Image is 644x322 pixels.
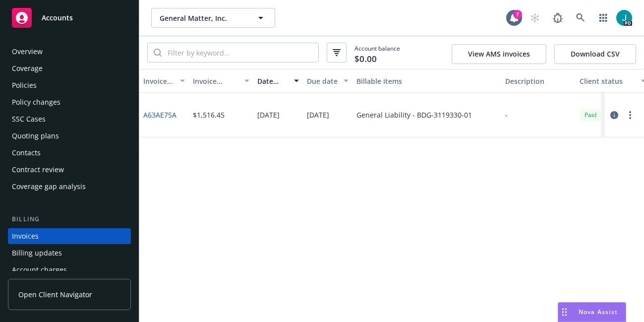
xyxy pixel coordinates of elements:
[8,128,131,144] a: Quoting plans
[12,61,43,76] div: Coverage
[18,289,92,300] span: Open Client Navigator
[580,76,635,86] div: Client status
[162,43,318,62] input: Filter by keyword...
[307,110,329,120] div: [DATE]
[12,228,39,244] div: Invoices
[8,145,131,161] a: Contacts
[154,49,162,57] svg: Search
[12,162,64,178] div: Contract review
[505,110,508,120] div: -
[12,245,62,261] div: Billing updates
[307,76,338,86] div: Due date
[12,111,46,127] div: SSC Cases
[356,110,472,120] div: General Liability - BDG-3119330-01
[354,44,400,61] span: Account balance
[554,44,636,64] button: Download CSV
[505,76,572,86] div: Description
[139,69,189,93] button: Invoice ID
[8,77,131,93] a: Policies
[42,14,73,22] span: Accounts
[12,44,43,60] div: Overview
[8,61,131,76] a: Coverage
[12,128,59,144] div: Quoting plans
[189,69,253,93] button: Invoice amount
[143,110,176,120] a: A63AE75A
[193,76,238,86] div: Invoice amount
[12,262,67,278] div: Account charges
[8,214,131,224] div: Billing
[193,110,225,120] div: $1,516.45
[257,76,288,86] div: Date issued
[352,69,501,93] button: Billable items
[12,94,60,110] div: Policy changes
[160,13,245,23] span: General Matter, Inc.
[616,10,632,26] img: photo
[8,94,131,110] a: Policy changes
[257,110,280,120] div: [DATE]
[356,76,497,86] div: Billable items
[8,179,131,194] a: Coverage gap analysis
[580,109,601,121] div: Paid
[579,308,618,316] span: Nova Assist
[12,179,86,194] div: Coverage gap analysis
[452,44,546,64] button: View AMS invoices
[12,145,41,161] div: Contacts
[558,303,571,322] div: Drag to move
[513,10,522,19] div: 7
[8,245,131,261] a: Billing updates
[558,302,626,322] button: Nova Assist
[8,44,131,60] a: Overview
[8,111,131,127] a: SSC Cases
[8,162,131,178] a: Contract review
[8,262,131,278] a: Account charges
[143,76,174,86] div: Invoice ID
[253,69,303,93] button: Date issued
[525,8,545,28] a: Start snowing
[8,228,131,244] a: Invoices
[548,8,568,28] a: Report a Bug
[151,8,275,28] button: General Matter, Inc.
[354,53,377,65] span: $0.00
[571,8,590,28] a: Search
[303,69,352,93] button: Due date
[12,77,37,93] div: Policies
[501,69,576,93] button: Description
[8,4,131,32] a: Accounts
[593,8,613,28] a: Switch app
